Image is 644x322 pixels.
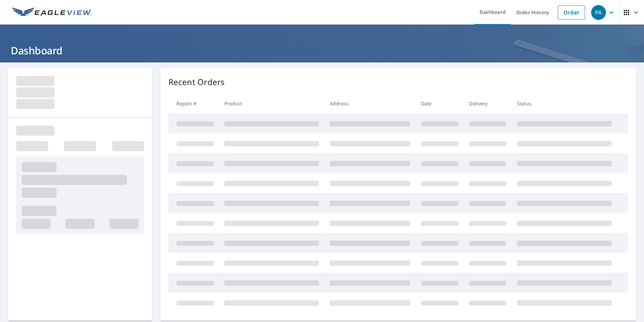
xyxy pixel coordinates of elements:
th: Date [416,93,464,113]
img: EV Logo [12,7,92,18]
th: Status [512,93,617,113]
div: PA [591,5,606,20]
th: Report # [168,93,219,113]
th: Product [219,93,324,113]
th: Address [324,93,416,113]
th: Delivery [463,93,512,113]
p: Recent Orders [168,76,225,88]
a: Order [558,5,585,20]
h1: Dashboard [8,44,636,57]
